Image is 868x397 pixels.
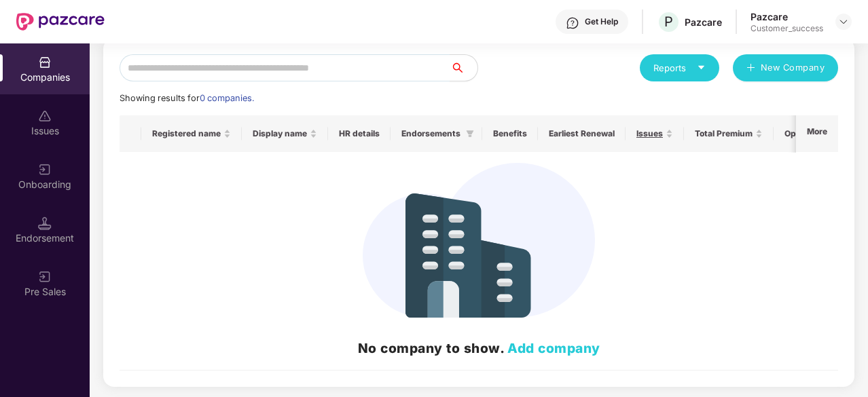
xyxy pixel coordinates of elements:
[466,130,474,138] span: filter
[38,109,52,123] img: svg+xml;base64,PHN2ZyBpZD0iSXNzdWVzX2Rpc2FibGVkIiB4bWxucz0iaHR0cDovL3d3dy53My5vcmcvMjAwMC9zdmciIH...
[463,126,477,142] span: filter
[653,61,706,75] div: Reports
[401,128,460,139] span: Endorsements
[585,16,618,27] div: Get Help
[695,128,753,139] span: Total Premium
[482,115,538,152] th: Benefits
[684,115,774,152] th: Total Premium
[200,93,254,103] span: 0 companies.
[38,56,52,69] img: svg+xml;base64,PHN2ZyBpZD0iQ29tcGFuaWVzIiB4bWxucz0iaHR0cDovL3d3dy53My5vcmcvMjAwMC9zdmciIHdpZHRoPS...
[242,115,328,152] th: Display name
[697,63,706,72] span: caret-down
[363,163,595,318] img: svg+xml;base64,PHN2ZyB4bWxucz0iaHR0cDovL3d3dy53My5vcmcvMjAwMC9zdmciIHdpZHRoPSIzNDIiIGhlaWdodD0iMj...
[566,16,579,30] img: svg+xml;base64,PHN2ZyBpZD0iSGVscC0zMngzMiIgeG1sbnM9Imh0dHA6Ly93d3cudzMub3JnLzIwMDAvc3ZnIiB3aWR0aD...
[751,23,823,34] div: Customer_success
[38,270,52,284] img: svg+xml;base64,PHN2ZyB3aWR0aD0iMjAiIGhlaWdodD0iMjAiIHZpZXdCb3g9IjAgMCAyMCAyMCIgZmlsbD0ibm9uZSIgeG...
[141,115,242,152] th: Registered name
[152,128,221,139] span: Registered name
[38,216,52,230] img: svg+xml;base64,PHN2ZyB3aWR0aD0iMTQuNSIgaGVpZ2h0PSIxNC41IiB2aWV3Qm94PSIwIDAgMTYgMTYiIGZpbGw9Im5vbm...
[746,63,755,74] span: plus
[626,115,684,152] th: Issues
[507,340,600,356] a: Add company
[796,115,838,152] th: More
[130,338,827,358] h2: No company to show.
[733,54,838,81] button: plusNew Company
[328,115,391,152] th: HR details
[538,115,626,152] th: Earliest Renewal
[120,93,254,103] span: Showing results for
[636,128,663,139] span: Issues
[685,16,722,29] div: Pazcare
[784,128,839,139] span: Ops Manager
[253,128,307,139] span: Display name
[838,16,849,27] img: svg+xml;base64,PHN2ZyBpZD0iRHJvcGRvd24tMzJ4MzIiIHhtbG5zPSJodHRwOi8vd3d3LnczLm9yZy8yMDAwL3N2ZyIgd2...
[16,13,105,31] img: New Pazcare Logo
[450,62,477,73] span: search
[751,10,823,23] div: Pazcare
[664,14,673,30] span: P
[450,54,478,81] button: search
[761,61,825,75] span: New Company
[38,163,52,176] img: svg+xml;base64,PHN2ZyB3aWR0aD0iMjAiIGhlaWdodD0iMjAiIHZpZXdCb3g9IjAgMCAyMCAyMCIgZmlsbD0ibm9uZSIgeG...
